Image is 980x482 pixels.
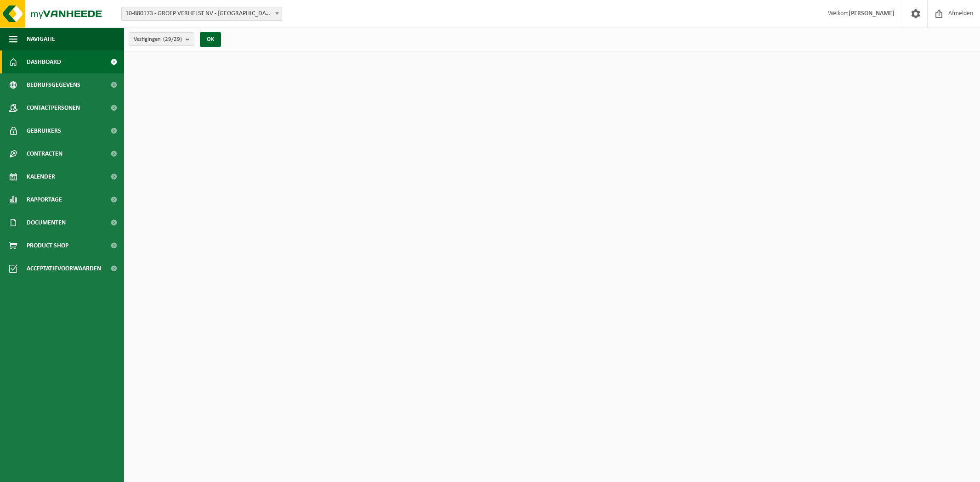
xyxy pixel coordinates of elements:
strong: [PERSON_NAME] [849,10,895,17]
count: (29/29) [163,36,182,42]
span: Contracten [27,142,62,165]
span: Dashboard [27,50,61,73]
span: Kalender [27,165,55,188]
span: Gebruikers [27,119,61,142]
span: Vestigingen [134,33,182,46]
span: Product Shop [27,234,68,257]
span: Bedrijfsgegevens [27,73,80,96]
span: 10-880173 - GROEP VERHELST NV - OOSTENDE [122,7,282,20]
span: 10-880173 - GROEP VERHELST NV - OOSTENDE [121,7,282,21]
span: Acceptatievoorwaarden [27,257,101,280]
button: Vestigingen(29/29) [129,32,194,46]
button: OK [200,32,221,47]
span: Documenten [27,211,66,234]
span: Rapportage [27,188,62,211]
span: Navigatie [27,28,55,50]
span: Contactpersonen [27,96,80,119]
